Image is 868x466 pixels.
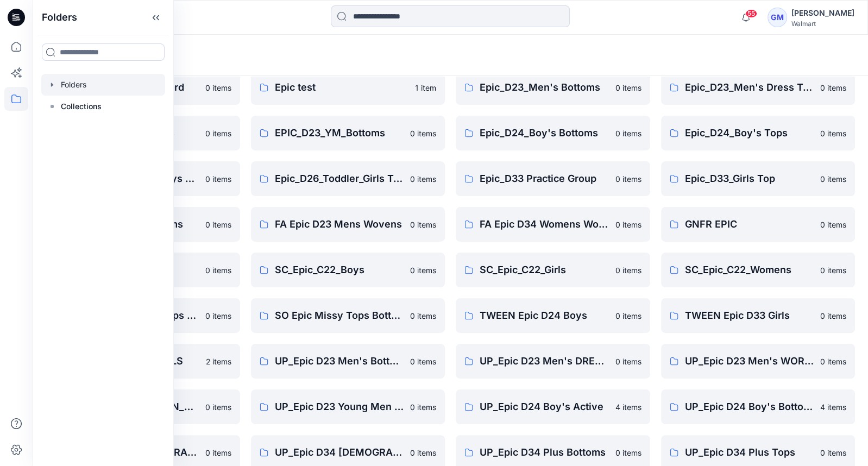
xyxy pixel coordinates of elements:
p: 0 items [205,82,231,93]
p: 0 items [820,219,846,230]
p: Epic_D24_Boy's Bottoms [480,125,609,141]
p: 0 items [615,310,641,322]
a: UP_Epic D24 Boy's Active4 items [456,389,650,424]
a: Epic_D23_Men's Dress Top and Bottoms0 items [661,70,856,105]
p: TWEEN Epic D33 Girls [685,308,814,323]
div: GM [768,8,787,27]
p: 0 items [410,265,436,276]
p: 0 items [205,447,231,458]
p: 0 items [615,447,641,458]
a: UP_Epic D23 Men's DRESSWEAR0 items [456,344,650,379]
p: 0 items [205,265,231,276]
p: Epic_D23_Men's Bottoms [480,80,609,95]
a: GNFR EPIC0 items [661,207,856,242]
a: FA Epic D34 Womens Woven0 items [456,207,650,242]
a: Epic_D26_Toddler_Girls Tops & Bottoms0 items [251,161,445,196]
p: 0 items [205,310,231,322]
a: TWEEN Epic D33 Girls0 items [661,298,856,333]
p: 0 items [615,128,641,139]
p: 0 items [410,356,436,367]
div: Walmart [791,20,854,28]
p: 0 items [615,173,641,185]
p: 0 items [205,128,231,139]
p: 0 items [615,82,641,93]
a: Epic_D24_Boy's Bottoms0 items [456,116,650,150]
p: UP_Epic D23 Young Men Tops [275,399,404,414]
p: SO Epic Missy Tops Bottoms Dress [275,308,404,323]
a: Epic_D33_Girls Top0 items [661,161,856,196]
a: FA Epic D23 Mens Wovens0 items [251,207,445,242]
a: UP_Epic D23 Men's Bottoms0 items [251,344,445,379]
p: FA Epic D34 Womens Woven [480,217,609,232]
a: SC_Epic_C22_Girls0 items [456,253,650,287]
p: 0 items [205,173,231,185]
p: EPIC_D23_YM_Bottoms [275,125,404,141]
a: TWEEN Epic D24 Boys0 items [456,298,650,333]
div: [PERSON_NAME] [791,7,854,20]
a: UP_Epic D23 Men's WORKWEAR0 items [661,344,856,379]
p: 0 items [410,401,436,413]
p: 0 items [820,82,846,93]
a: UP_Epic D23 Young Men Tops0 items [251,389,445,424]
p: FA Epic D23 Mens Wovens [275,217,404,232]
p: 0 items [820,173,846,185]
p: 0 items [615,265,641,276]
p: Epic_D26_Toddler_Girls Tops & Bottoms [275,171,404,186]
a: Epic_D23_Men's Bottoms0 items [456,70,650,105]
p: 4 items [820,401,846,413]
p: 0 items [820,447,846,458]
p: 1 item [415,82,436,93]
p: UP_Epic D23 Men's Bottoms [275,354,404,369]
p: Epic test [275,80,409,95]
p: UP_Epic D24 Boy's Bottoms [685,399,814,414]
span: 55 [745,9,757,18]
p: SC_Epic_C22_Girls [480,262,609,278]
p: 0 items [205,401,231,413]
p: TWEEN Epic D24 Boys [480,308,609,323]
p: 0 items [410,128,436,139]
p: 0 items [410,447,436,458]
p: SC_Epic_C22_Womens [685,262,814,278]
a: Epic test1 item [251,70,445,105]
p: Epic_D24_Boy's Tops [685,125,814,141]
p: 2 items [206,356,231,367]
p: Epic_D23_Men's Dress Top and Bottoms [685,80,814,95]
p: 4 items [615,401,641,413]
a: Epic_D33 Practice Group0 items [456,161,650,196]
p: Epic_D33_Girls Top [685,171,814,186]
a: SO Epic Missy Tops Bottoms Dress0 items [251,298,445,333]
p: 0 items [615,219,641,230]
p: 0 items [205,219,231,230]
p: 0 items [410,173,436,185]
p: 0 items [820,356,846,367]
p: 0 items [410,219,436,230]
p: 0 items [820,128,846,139]
p: Epic_D33 Practice Group [480,171,609,186]
a: EPIC_D23_YM_Bottoms0 items [251,116,445,150]
p: GNFR EPIC [685,217,814,232]
a: UP_Epic D24 Boy's Bottoms4 items [661,389,856,424]
p: UP_Epic D23 Men's WORKWEAR [685,354,814,369]
p: Collections [61,100,102,113]
p: UP_Epic D34 Plus Bottoms [480,445,609,460]
p: 0 items [820,310,846,322]
a: Epic_D24_Boy's Tops0 items [661,116,856,150]
p: UP_Epic D34 Plus Tops [685,445,814,460]
a: SC_Epic_C22_Womens0 items [661,253,856,287]
p: 0 items [410,310,436,322]
p: UP_Epic D23 Men's DRESSWEAR [480,354,609,369]
a: SC_Epic_C22_Boys0 items [251,253,445,287]
p: 0 items [820,265,846,276]
p: UP_Epic D34 [DEMOGRAPHIC_DATA] Top [275,445,404,460]
p: SC_Epic_C22_Boys [275,262,404,278]
p: UP_Epic D24 Boy's Active [480,399,609,414]
p: 0 items [615,356,641,367]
